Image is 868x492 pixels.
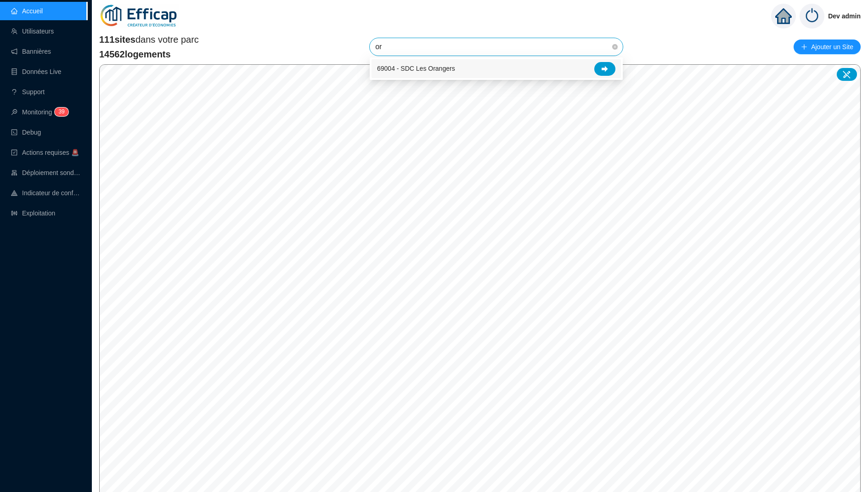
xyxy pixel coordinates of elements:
[801,44,807,50] span: plus
[11,149,17,156] span: check-square
[377,64,455,74] span: 69004 - SDC Les Orangers
[99,34,135,45] span: 111 sites
[11,68,62,75] a: databaseDonnées Live
[99,48,199,61] span: 14562 logements
[11,169,81,176] a: clusterDéploiement sondes
[58,108,62,115] span: 3
[11,209,55,217] a: slidersExploitation
[11,7,43,15] a: homeAccueil
[62,108,65,115] span: 9
[99,33,199,46] span: dans votre parc
[11,28,54,35] a: teamUtilisateurs
[828,1,861,31] span: Dev admin
[775,8,792,24] span: home
[612,44,618,50] span: close-circle
[11,108,66,116] a: monitorMonitoring39
[11,48,51,55] a: notificationBannières
[11,129,41,136] a: codeDebug
[22,149,79,156] span: Actions requises 🚨
[11,189,81,197] a: heat-mapIndicateur de confort
[55,107,68,116] sup: 39
[372,59,621,78] div: 69004 - SDC Les Orangers
[811,40,853,53] span: Ajouter un Site
[11,88,45,96] a: questionSupport
[794,40,861,54] button: Ajouter un Site
[800,4,824,28] img: power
